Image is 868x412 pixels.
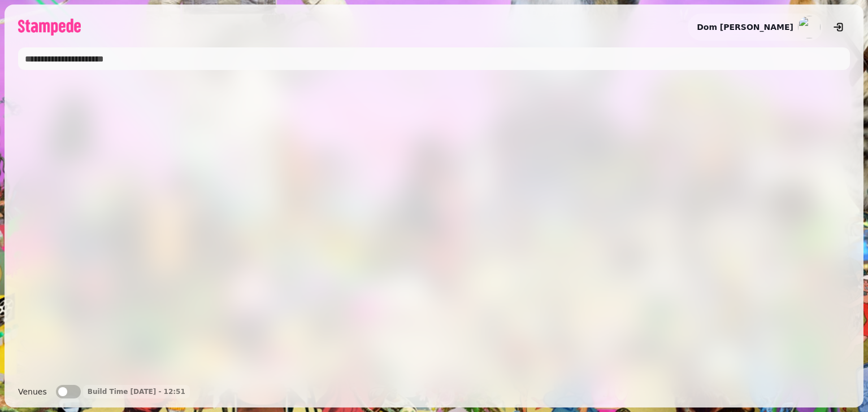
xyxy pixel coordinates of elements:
[18,19,81,36] img: logo
[827,16,850,38] button: logout
[798,16,821,38] img: aHR0cHM6Ly93d3cuZ3JhdmF0YXIuY29tL2F2YXRhci9hZjI1MTIzZWYxNjc4MzQ2ZmExMzU1NmQ3MGM2YzA3Nz9zPTE1MCZkP...
[88,387,185,396] p: Build Time [DATE] - 12:51
[697,21,793,33] h2: Dom [PERSON_NAME]
[18,385,47,398] label: Venues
